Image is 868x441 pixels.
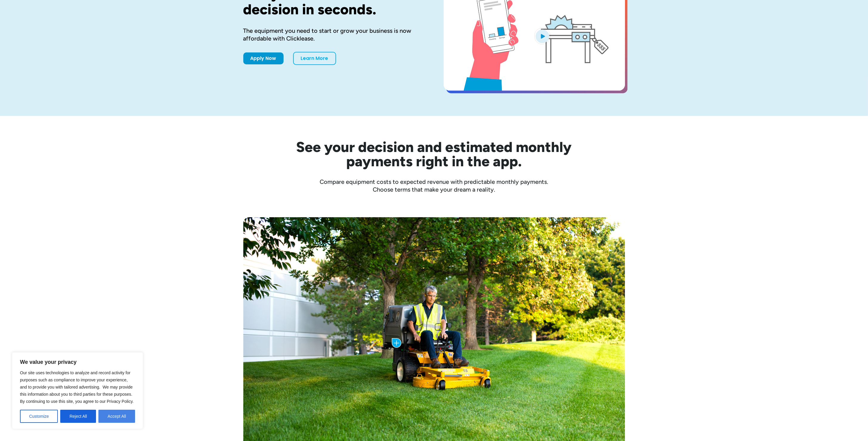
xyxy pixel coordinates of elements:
h2: See your decision and estimated monthly payments right in the app. [267,140,601,168]
button: Customize [20,410,58,423]
img: Blue play button logo on a light blue circular background [534,28,550,44]
div: We value your privacy [12,352,143,429]
p: We value your privacy [20,358,135,366]
span: Our site uses technologies to analyze and record activity for purposes such as compliance to impr... [20,370,134,404]
a: Learn More [293,52,336,65]
a: Apply Now [243,52,284,64]
img: Plus icon with blue background [392,338,401,348]
button: Accept All [98,410,135,423]
div: Compare equipment costs to expected revenue with predictable monthly payments. Choose terms that ... [243,178,625,193]
button: Reject All [60,410,96,423]
div: The equipment you need to start or grow your business is now affordable with Clicklease. [243,27,425,42]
